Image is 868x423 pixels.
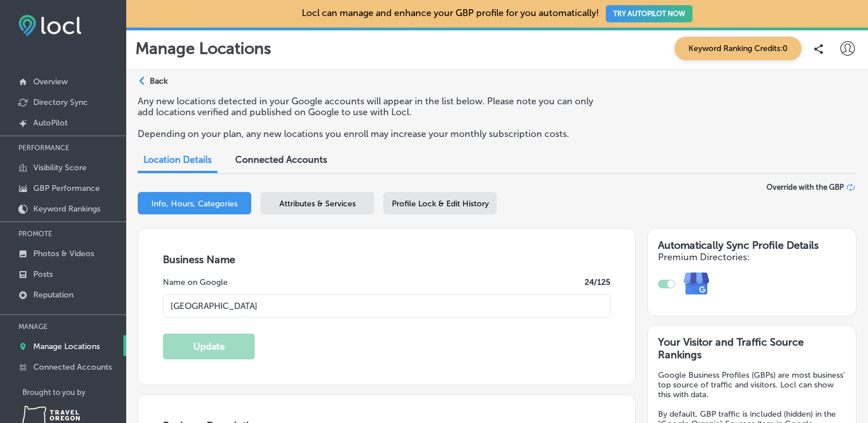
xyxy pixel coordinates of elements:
p: AutoPilot [33,118,68,128]
label: 24 /125 [585,277,610,287]
p: Visibility Score [33,163,87,173]
button: TRY AUTOPILOT NOW [606,5,692,22]
img: fda3e92497d09a02dc62c9cd864e3231.png [18,15,81,36]
p: Photos & Videos [33,249,94,258]
input: Enter Location Name [163,295,610,318]
span: Profile Lock & Edit History [392,199,489,209]
p: GBP Performance [33,183,100,193]
p: Overview [33,77,68,87]
h3: Business Name [163,253,610,266]
span: Keyword Ranking Credits: 0 [675,37,801,60]
button: Update [163,334,255,359]
p: Any new locations detected in your Google accounts will appear in the list below. Please note you... [138,96,605,117]
h3: Automatically Sync Profile Details [658,239,846,252]
span: Override with the GBP [766,183,844,191]
span: Attributes & Services [279,199,356,209]
span: Connected Accounts [235,154,327,165]
span: Location Details [143,154,212,165]
p: Depending on your plan, any new locations you enroll may increase your monthly subscription costs. [138,128,605,139]
h3: Your Visitor and Traffic Source Rankings [658,336,845,361]
p: Manage Locations [135,39,271,58]
p: Reputation [33,290,73,300]
p: Directory Sync [33,97,88,107]
img: e7ababfa220611ac49bdb491a11684a6.png [675,263,718,305]
p: Brought to you by [22,388,126,397]
label: Name on Google [163,277,228,287]
p: Back [150,76,168,86]
p: Manage Locations [33,342,100,351]
span: Info, Hours, Categories [151,199,238,209]
p: Connected Accounts [33,362,112,372]
p: Posts [33,269,53,279]
p: Keyword Rankings [33,204,100,214]
p: Google Business Profiles (GBPs) are most business' top source of traffic and visitors. Locl can s... [658,370,845,399]
h4: Premium Directories: [658,252,846,263]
